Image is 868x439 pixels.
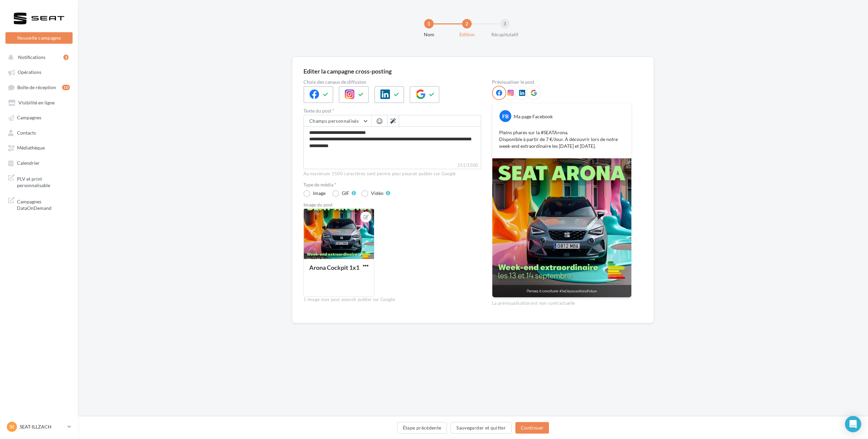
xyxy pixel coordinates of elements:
[10,423,14,430] span: SI
[303,108,481,113] label: Texte du post *
[303,171,481,177] div: Au maximum 1500 caractères sont permis pour pouvoir publier sur Google
[4,96,74,108] a: Visibilité en ligne
[20,423,65,430] p: SEAT-ILLZACH
[514,113,553,120] div: Ma page Facebook
[303,182,481,187] label: Type de média *
[17,84,56,90] span: Boîte de réception
[4,172,74,192] a: PLV et print personnalisable
[499,129,625,149] p: Pleins phares sur la #SEATArona. Disponible à partir de 7 €/Jour. À découvrir lors de notre week-...
[371,191,383,196] div: Vidéo
[17,115,41,121] span: Campagnes
[17,145,45,151] span: Médiathèque
[5,32,73,44] button: Nouvelle campagne
[303,202,481,207] div: Image du post
[18,69,41,75] span: Opérations
[4,157,74,169] a: Calendrier
[424,19,434,28] div: 1
[445,31,489,38] div: Edition
[4,66,74,78] a: Opérations
[483,31,527,38] div: Récapitulatif
[342,191,349,196] div: GIF
[499,110,511,122] div: FB
[4,81,74,94] a: Boîte de réception10
[407,31,451,38] div: Nom
[4,126,74,139] a: Contacts
[5,420,73,433] a: SI SEAT-ILLZACH
[462,19,472,28] div: 2
[515,422,549,434] button: Continuer
[397,422,447,434] button: Étape précédente
[309,118,359,124] span: Champs personnalisés
[17,130,36,136] span: Contacts
[63,55,68,60] div: 3
[303,80,481,84] label: Choix des canaux de diffusion
[492,298,632,306] div: La prévisualisation est non-contractuelle
[17,174,70,189] span: PLV et print personnalisable
[17,160,40,166] span: Calendrier
[845,416,861,432] div: Open Intercom Messenger
[18,100,55,105] span: Visibilité en ligne
[4,194,74,214] a: Campagnes DataOnDemand
[62,85,70,90] div: 10
[303,162,481,169] label: 151/1500
[303,297,481,303] div: 1 image max pour pouvoir publier sur Google
[4,111,74,123] a: Campagnes
[500,19,510,28] div: 3
[17,197,70,212] span: Campagnes DataOnDemand
[492,80,632,84] div: Prévisualiser le post
[451,422,512,434] button: Sauvegarder et quitter
[313,191,325,196] div: Image
[304,115,371,127] button: Champs personnalisés
[4,141,74,154] a: Médiathèque
[303,68,392,74] div: Editer la campagne cross-posting
[309,264,359,271] div: Arona Cockpit 1x1
[4,51,71,63] button: Notifications 3
[18,54,45,60] span: Notifications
